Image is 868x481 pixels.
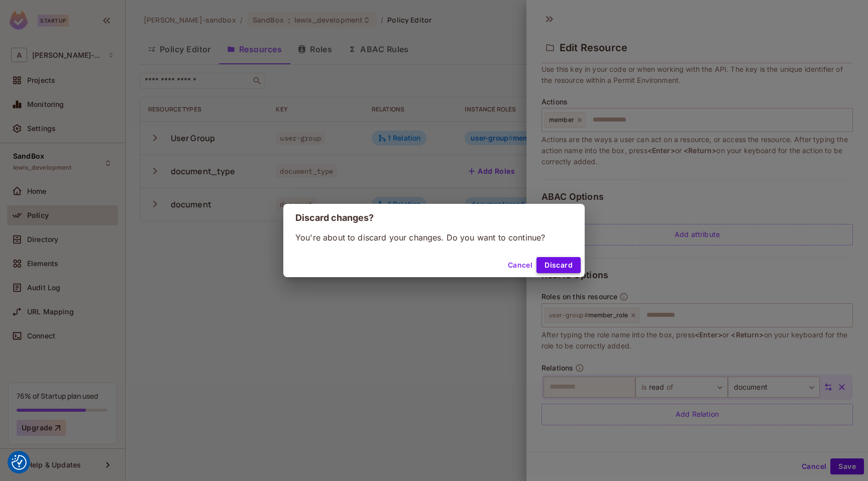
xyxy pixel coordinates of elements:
[283,204,585,232] h2: Discard changes?
[295,232,573,243] p: You're about to discard your changes. Do you want to continue?
[504,257,536,273] button: Cancel
[12,455,27,470] button: Consent Preferences
[12,455,27,470] img: Revisit consent button
[536,257,581,273] button: Discard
